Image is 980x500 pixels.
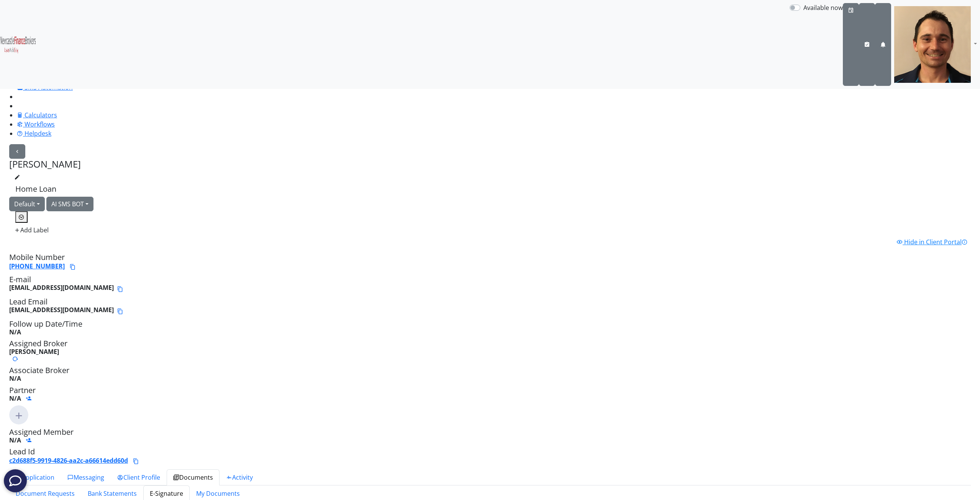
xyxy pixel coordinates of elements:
[9,275,971,294] h5: E-mail
[904,238,968,246] span: Hide in Client Portal
[9,405,28,424] img: Click to add new member
[61,469,111,485] a: Messaging
[9,284,114,294] b: [EMAIL_ADDRESS][DOMAIN_NAME]
[9,428,971,444] h5: Assigned Member
[9,328,21,336] b: N/A
[9,262,65,270] a: [PHONE_NUMBER]
[9,297,971,316] h5: Lead Email
[25,111,57,119] span: Calculators
[9,394,21,403] b: N/A
[17,129,51,138] a: Helpdesk
[9,436,21,444] b: N/A
[9,347,59,356] b: [PERSON_NAME]
[111,469,167,485] a: Client Profile
[25,120,55,128] span: Workflows
[803,3,843,12] span: Available now
[9,366,971,382] h5: Associate Broker
[15,184,87,194] h5: Home Loan
[9,223,54,237] button: Add Label
[9,197,45,211] button: Default
[9,339,971,363] h5: Assigned Broker
[133,456,139,466] button: Copy lead id
[9,253,971,272] h5: Mobile Number
[17,111,57,119] a: Calculators
[25,129,51,138] span: Helpdesk
[220,469,259,485] a: Activity
[9,159,93,170] h4: [PERSON_NAME]
[117,284,124,294] button: Copy email
[9,386,971,402] h5: Partner
[46,197,93,211] button: AI SMS BOT
[167,469,220,485] a: Documents
[9,456,128,465] a: c2d688f5-9919-4826-aa2c-a66614edd60d
[9,447,971,466] h5: Lead Id
[69,262,76,272] button: Copy phone
[9,374,21,383] b: N/A
[9,319,82,329] span: Follow up Date/Time
[896,238,968,246] a: Hide in Client Portal
[9,469,61,485] a: Application
[894,6,971,83] img: d9df0ad3-c6af-46dd-a355-72ef7f6afda3-637400917012654623.png
[117,306,124,316] button: Copy email
[17,120,55,128] a: Workflows
[17,83,73,92] a: SMS Automation
[9,306,114,316] b: [EMAIL_ADDRESS][DOMAIN_NAME]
